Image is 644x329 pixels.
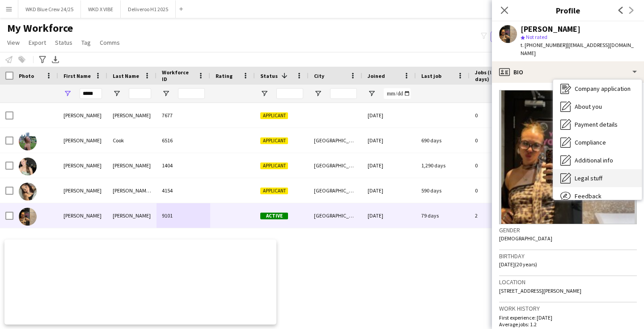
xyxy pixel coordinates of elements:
div: 1404 [157,153,210,178]
span: My Workforce [7,21,73,35]
a: Status [51,37,76,48]
button: WKD X VIBE [81,0,121,18]
span: Status [260,73,278,79]
div: 0 [470,103,528,128]
p: First experience: [DATE] [499,314,637,321]
div: [GEOGRAPHIC_DATA] [309,203,362,228]
div: 590 days [416,178,470,203]
span: Applicant [260,137,288,144]
iframe: Popup CTA [4,239,276,325]
div: 0 [470,128,528,153]
span: Additional info [575,156,613,164]
button: Open Filter Menu [113,90,121,98]
img: Crew avatar or photo [499,90,637,224]
input: Workforce ID Filter Input [178,88,205,99]
span: Jobs (last 90 days) [475,69,512,82]
div: Company application [553,80,642,98]
button: Deliveroo H1 2025 [121,0,176,18]
button: WKD Blue Crew 24/25 [18,0,81,18]
h3: Profile [492,4,644,16]
span: | [EMAIL_ADDRESS][DOMAIN_NAME] [521,42,634,56]
span: Applicant [260,112,288,119]
input: Joined Filter Input [384,88,411,99]
span: Payment details [575,120,618,128]
div: Cook [107,128,157,153]
span: Legal stuff [575,174,602,182]
div: Payment details [553,115,642,133]
div: 690 days [416,128,470,153]
span: Applicant [260,188,288,194]
span: About you [575,103,602,111]
h3: Birthday [499,252,637,260]
div: [DATE] [362,178,416,203]
a: View [4,37,23,48]
div: [PERSON_NAME] [58,103,107,128]
input: Status Filter Input [276,88,303,99]
span: Photo [19,73,34,79]
img: Darcy Ross [19,158,37,175]
span: Workforce ID [162,69,194,82]
app-action-btn: Export XLSX [50,54,61,65]
span: First Name [64,73,91,79]
p: Average jobs: 1.2 [499,321,637,328]
img: Darcy Sánchez-Mota Joao [19,183,37,201]
div: [PERSON_NAME] [107,103,157,128]
button: Open Filter Menu [260,90,268,98]
a: Tag [78,37,94,48]
app-action-btn: Advanced filters [37,54,48,65]
span: Comms [100,38,120,47]
button: Everyone9,832 [491,31,535,42]
div: [DATE] [362,203,416,228]
span: [STREET_ADDRESS][PERSON_NAME] [499,287,581,294]
div: [GEOGRAPHIC_DATA][PERSON_NAME] [309,178,362,203]
span: [DEMOGRAPHIC_DATA] [499,235,552,242]
button: Open Filter Menu [368,90,376,98]
input: Last Name Filter Input [129,88,151,99]
div: [PERSON_NAME] [PERSON_NAME] [107,178,157,203]
span: Rating [216,73,233,79]
span: Company application [575,85,631,93]
a: Comms [96,37,123,48]
div: 7677 [157,103,210,128]
div: Legal stuff [553,169,642,187]
div: [PERSON_NAME] [521,25,580,33]
div: [PERSON_NAME] [107,203,157,228]
img: Darcy Cook [19,132,37,150]
h3: Gender [499,226,637,234]
h3: Work history [499,304,637,312]
div: [PERSON_NAME] [58,128,107,153]
div: Bio [492,61,644,83]
span: Joined [368,73,385,79]
div: 79 days [416,203,470,228]
div: Additional info [553,151,642,169]
span: City [314,73,324,79]
div: [GEOGRAPHIC_DATA] [309,128,362,153]
div: Feedback [553,187,642,205]
div: [GEOGRAPHIC_DATA] [309,153,362,178]
span: Last job [421,73,441,79]
button: Open Filter Menu [314,90,322,98]
div: 0 [470,153,528,178]
a: Export [25,37,50,48]
span: [DATE] (20 years) [499,261,537,268]
div: [PERSON_NAME] [58,153,107,178]
h3: Location [499,278,637,286]
span: t. [PHONE_NUMBER] [521,42,567,48]
div: [DATE] [362,128,416,153]
input: First Name Filter Input [80,88,102,99]
input: City Filter Input [330,88,357,99]
div: 4154 [157,178,210,203]
div: Compliance [553,133,642,151]
span: Export [29,38,46,47]
span: Compliance [575,138,606,146]
div: 9101 [157,203,210,228]
span: Applicant [260,162,288,169]
div: [DATE] [362,103,416,128]
span: Active [260,213,288,219]
span: Last Name [113,73,139,79]
div: [PERSON_NAME] [58,178,107,203]
span: Feedback [575,192,602,200]
span: Tag [81,38,91,47]
button: Open Filter Menu [162,90,170,98]
div: 1,290 days [416,153,470,178]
